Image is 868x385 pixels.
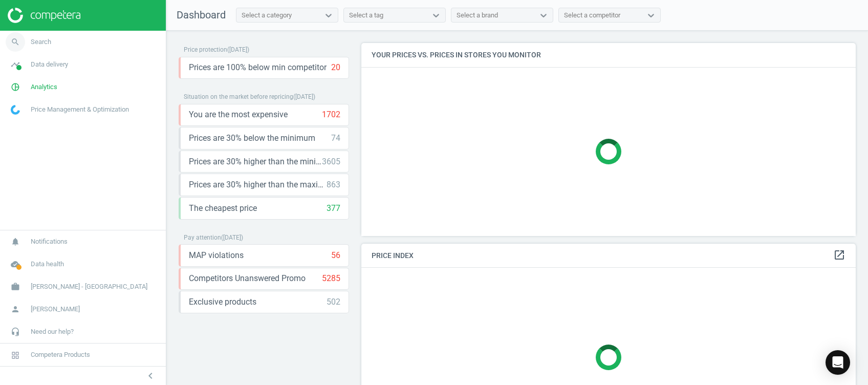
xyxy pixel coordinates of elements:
img: wGWNvw8QSZomAAAAABJRU5ErkJggg== [11,105,20,115]
span: [PERSON_NAME] - [GEOGRAPHIC_DATA] [31,282,147,291]
div: Select a brand [457,11,498,20]
span: Need our help? [31,327,74,336]
span: Situation on the market before repricing [184,93,293,100]
span: Notifications [31,237,68,246]
span: Prices are 30% below the minimum [189,133,315,144]
button: chevron_left [138,369,163,382]
span: Competitors Unanswered Promo [189,273,306,284]
span: Data health [31,260,64,269]
i: open_in_new [833,249,845,261]
span: [PERSON_NAME] [31,305,80,314]
i: work [6,277,25,296]
span: MAP violations [189,250,244,261]
span: Prices are 30% higher than the maximal [189,179,327,190]
i: person [6,300,25,319]
span: ( [DATE] ) [221,234,243,241]
div: 74 [331,133,340,144]
i: notifications [6,232,25,251]
span: Dashboard [177,9,226,21]
div: 1702 [322,109,340,120]
span: Exclusive products [189,296,256,308]
div: 3605 [322,156,340,167]
span: Data delivery [31,60,68,69]
i: search [6,32,25,52]
i: timeline [6,55,25,74]
span: ( [DATE] ) [293,93,315,100]
div: 863 [327,179,340,190]
span: Prices are 30% higher than the minimum [189,156,322,167]
span: Price Management & Optimization [31,105,129,114]
span: ( [DATE] ) [227,46,249,53]
div: Select a tag [349,11,383,20]
span: Pay attention [184,234,221,241]
div: Select a competitor [564,11,620,20]
span: You are the most expensive [189,109,288,120]
div: 377 [327,203,340,214]
span: Analytics [31,82,57,92]
img: ajHJNr6hYgQAAAAASUVORK5CYII= [8,8,80,23]
span: Search [31,37,51,47]
div: 20 [331,62,340,73]
div: 502 [327,296,340,308]
span: Prices are 100% below min competitor [189,62,327,73]
div: Open Intercom Messenger [826,350,850,375]
i: pie_chart_outlined [6,77,25,97]
div: 56 [331,250,340,261]
a: open_in_new [833,249,845,262]
h4: Price Index [361,244,856,268]
h4: Your prices vs. prices in stores you monitor [361,43,856,67]
i: chevron_left [144,370,157,382]
i: headset_mic [6,322,25,341]
div: Select a category [242,11,292,20]
div: 5285 [322,273,340,284]
i: cloud_done [6,254,25,274]
span: Competera Products [31,350,90,359]
span: Price protection [184,46,227,53]
span: The cheapest price [189,203,257,214]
